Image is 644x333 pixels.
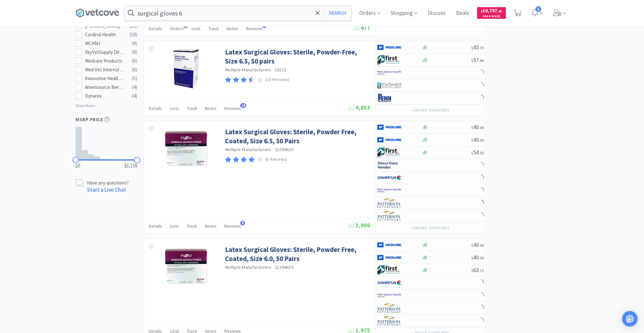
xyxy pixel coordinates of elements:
[132,83,137,91] div: ( 4 )
[377,68,401,77] img: f6b2451649754179b5b4e0c70c3f7cb0_2.png
[170,105,179,111] span: Lists
[240,103,246,108] span: 18
[272,67,274,73] span: ·
[209,26,219,31] span: Track
[125,162,137,170] span: $1,116
[205,223,217,229] span: Notes
[471,266,484,274] span: 63
[377,240,401,250] img: a646391c64b94eb2892348a965bf03f3_134.png
[85,83,125,91] div: Amerisource Bergen
[377,211,401,220] img: f5e969b455434c6296c6d81ef179fa71_3.png
[324,6,351,20] button: Search
[481,9,483,13] span: $
[225,127,369,145] a: Latex Surgical Gloves: Sterile, Powder Free, Coated, Size 6.5, 50 Pairs
[172,48,200,90] img: c0b806d293cb4d01a10c7be5c935a8b2_189476.png
[85,40,125,47] div: MCHNJ
[479,256,484,260] span: . 00
[225,264,271,270] a: Multiple Manufacturers
[205,105,217,111] span: Notes
[130,31,137,39] div: ( 18 )
[85,31,125,39] div: Cardinal Health
[425,10,448,16] a: Discuss
[471,254,484,261] span: 40
[377,93,401,103] img: e1133ece90fa4a959c5ae41b0808c578_9.png
[377,55,401,65] img: 67d67680309e4a0bb49a5ff0391dcc42_6.png
[535,6,541,12] span: 1
[348,221,370,229] span: 3,900
[471,45,473,50] span: $
[471,268,473,273] span: $
[85,48,125,56] div: SkyVetSupply Direct
[170,223,179,229] span: Lists
[471,138,473,143] span: $
[471,149,484,156] span: 54
[132,92,137,100] div: ( 4 )
[479,125,484,130] span: . 00
[85,92,125,100] div: Dynarex
[479,58,484,63] span: . 66
[377,122,401,132] img: a646391c64b94eb2892348a965bf03f3_134.png
[471,123,484,131] span: 40
[187,105,197,111] span: Track
[170,26,184,31] span: Orders
[477,4,506,22] a: $10,797.45Cash Back
[377,278,401,288] img: 77fca1acd8b6420a9015268ca798ef17_1.png
[165,127,207,170] img: a1ea046ebfdb49cfa17c70a6e7c3733f_287947.jpeg
[192,26,201,31] span: Lists
[471,243,473,248] span: $
[377,316,401,326] img: f5e969b455434c6296c6d81ef179fa71_3.png
[132,40,137,47] div: ( 9 )
[87,186,126,193] a: Start a Live Chat
[187,223,197,229] span: Track
[149,26,162,31] span: Details
[76,116,137,123] h5: MSRP Price
[225,245,369,263] a: Latex Surgical Gloves: Sterile, Powder Free, Coated, Size 6.0, 50 Pairs
[265,156,287,163] p: (8 Reviews)
[125,6,351,20] input: Search by item, sku, manufacturer, ingredient, size...
[497,9,502,13] span: . 45
[479,138,484,143] span: . 00
[275,147,293,152] span: 21294620
[471,256,473,260] span: $
[272,147,274,152] span: ·
[132,48,137,56] div: ( 9 )
[165,245,207,287] img: 2f86f031d40a48709734df60a3a7084f_287955.jpeg
[471,136,484,143] span: 40
[85,75,125,82] div: Innovative Healthcare
[479,268,484,273] span: . 72
[377,253,401,262] img: a646391c64b94eb2892348a965bf03f3_134.png
[149,223,162,229] span: Details
[275,67,286,73] span: 10112
[408,223,453,232] button: +2more suppliers
[471,58,473,63] span: $
[377,160,401,170] img: c67096674d5b41e1bca769e75293f8dd_19.png
[481,7,502,14] span: 10,797
[377,303,401,313] img: f5e969b455434c6296c6d81ef179fa71_3.png
[471,56,484,64] span: 57
[132,57,137,65] div: ( 6 )
[481,15,502,19] span: Cash Back
[377,265,401,275] img: 67d67680309e4a0bb49a5ff0391dcc42_6.png
[377,185,401,195] img: f6b2451649754179b5b4e0c70c3f7cb0_2.png
[132,75,137,82] div: ( 5 )
[377,148,401,157] img: 67d67680309e4a0bb49a5ff0391dcc42_6.png
[479,243,484,248] span: . 00
[377,198,401,208] img: f5e969b455434c6296c6d81ef179fa71_3.png
[265,77,290,83] p: (18 Reviews)
[408,106,453,115] button: +2more suppliers
[353,24,370,31] span: 477
[76,162,80,170] span: $0
[471,125,473,130] span: $
[479,150,484,155] span: . 55
[76,101,96,109] p: Show More
[132,66,137,74] div: ( 6 )
[225,48,369,65] a: Latex Surgical Gloves: Sterile, Powder-Free, Size 6.5, 50 pairs
[453,10,472,16] a: Deals
[622,311,638,327] div: Open Intercom Messenger
[224,105,241,111] span: Reviews
[471,43,484,51] span: 43
[471,241,484,248] span: 40
[227,26,238,31] span: Notes
[225,67,271,73] a: Multiple Manufacturers
[348,104,370,111] span: 4,853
